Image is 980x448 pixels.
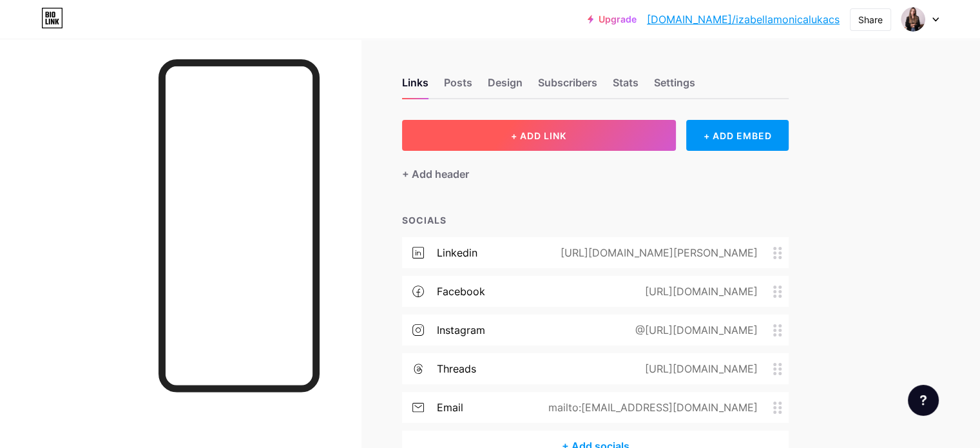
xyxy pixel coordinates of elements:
[437,245,477,260] div: linkedin
[488,75,523,98] div: Design
[528,400,773,415] div: mailto:[EMAIL_ADDRESS][DOMAIN_NAME]
[444,75,472,98] div: Posts
[538,75,597,98] div: Subscribers
[402,166,469,182] div: + Add header
[615,322,773,338] div: @[URL][DOMAIN_NAME]
[437,400,463,415] div: email
[437,361,476,376] div: threads
[686,120,789,151] div: + ADD EMBED
[437,322,485,338] div: instagram
[511,130,566,141] span: + ADD LINK
[540,245,773,260] div: [URL][DOMAIN_NAME][PERSON_NAME]
[624,284,773,299] div: [URL][DOMAIN_NAME]
[437,284,485,299] div: facebook
[901,7,925,32] img: izabellamonicalukacs
[858,13,883,26] div: Share
[654,75,695,98] div: Settings
[402,120,676,151] button: + ADD LINK
[588,14,637,24] a: Upgrade
[402,75,428,98] div: Links
[613,75,639,98] div: Stats
[624,361,773,376] div: [URL][DOMAIN_NAME]
[402,213,789,227] div: SOCIALS
[647,12,840,27] a: [DOMAIN_NAME]/izabellamonicalukacs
